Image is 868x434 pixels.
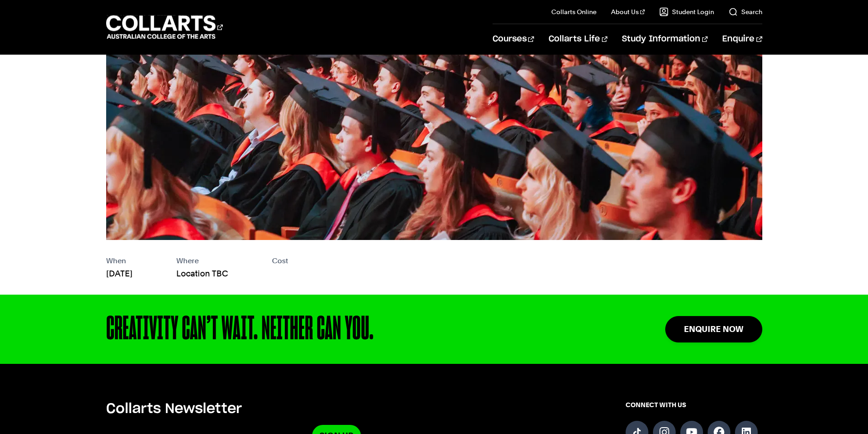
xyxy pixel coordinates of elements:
a: Enquire Now [665,316,762,342]
a: Search [729,7,762,16]
a: Student Login [659,7,714,16]
span: CONNECT WITH US [626,400,762,409]
a: Enquire [722,24,762,54]
p: When [106,255,133,267]
p: Where [176,255,228,267]
a: Collarts Online [551,7,596,16]
p: [DATE] [106,267,133,280]
p: Location TBC [176,267,228,280]
a: Collarts Life [549,24,607,54]
div: Go to homepage [106,14,223,40]
h5: Collarts Newsletter [106,400,567,418]
a: Courses [493,24,534,54]
div: CREATIVITY CAN’T WAIT. NEITHER CAN YOU. [106,313,607,346]
p: Cost [272,255,288,267]
a: Study Information [622,24,708,54]
a: About Us [611,7,645,16]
